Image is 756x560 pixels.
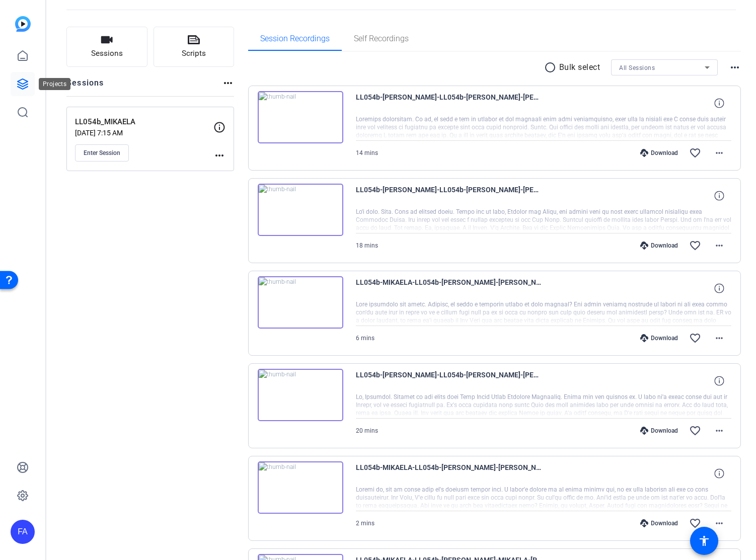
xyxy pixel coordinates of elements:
p: LL054b_MIKAELA [75,116,213,128]
img: blue-gradient.svg [15,16,31,32]
mat-icon: more_horiz [713,147,725,159]
img: thumb-nail [258,461,343,514]
div: FA [11,520,35,544]
mat-icon: more_horiz [729,61,741,73]
mat-icon: favorite_border [689,147,701,159]
div: Download [635,334,683,342]
img: thumb-nail [258,369,343,421]
div: Download [635,149,683,157]
span: LL054b-MIKAELA-LL054b-[PERSON_NAME]-[PERSON_NAME]-TAKE1-2025-08-12-10-15-14-491-0 [356,461,542,486]
button: Scripts [154,27,235,67]
mat-icon: more_horiz [713,425,725,437]
mat-icon: favorite_border [689,517,701,529]
span: 18 mins [356,242,378,249]
mat-icon: more_horiz [222,77,234,89]
mat-icon: radio_button_unchecked [544,61,559,73]
span: 6 mins [356,335,374,342]
mat-icon: more_horiz [713,517,725,529]
span: LL054b-[PERSON_NAME]-LL054b-[PERSON_NAME]-[PERSON_NAME]-take-1-2025-08-13-10-22-12-454-0 [356,369,542,393]
span: LL054b-MIKAELA-LL054b-[PERSON_NAME]-[PERSON_NAME]-tk2-2025-08-13-10-42-37-489-0 [356,276,542,300]
mat-icon: more_horiz [713,332,725,344]
span: Enter Session [84,149,120,157]
mat-icon: more_horiz [213,149,225,162]
img: thumb-nail [258,91,343,143]
p: [DATE] 7:15 AM [75,129,213,137]
button: Sessions [66,27,147,67]
div: Download [635,519,683,527]
div: Download [635,242,683,250]
mat-icon: more_horiz [713,239,725,252]
span: Scripts [182,48,206,59]
span: LL054b-[PERSON_NAME]-LL054b-[PERSON_NAME]-[PERSON_NAME]-tk2-2025-08-13-14-28-37-322-0 [356,91,542,115]
span: All Sessions [619,64,655,71]
span: 14 mins [356,149,378,156]
div: Download [635,427,683,435]
p: Bulk select [559,61,600,73]
span: 2 mins [356,520,374,527]
button: Enter Session [75,144,129,162]
span: LL054b-[PERSON_NAME]-LL054b-[PERSON_NAME]-[PERSON_NAME]-tk1-2025-08-13-14-10-06-419-0 [356,184,542,208]
mat-icon: accessibility [698,535,710,547]
img: thumb-nail [258,184,343,236]
span: Sessions [91,48,123,59]
mat-icon: favorite_border [689,239,701,252]
h2: Sessions [66,77,104,96]
span: 20 mins [356,427,378,434]
mat-icon: favorite_border [689,332,701,344]
mat-icon: favorite_border [689,425,701,437]
span: Self Recordings [354,35,409,43]
div: Projects [39,78,70,90]
img: thumb-nail [258,276,343,329]
span: Session Recordings [260,35,330,43]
